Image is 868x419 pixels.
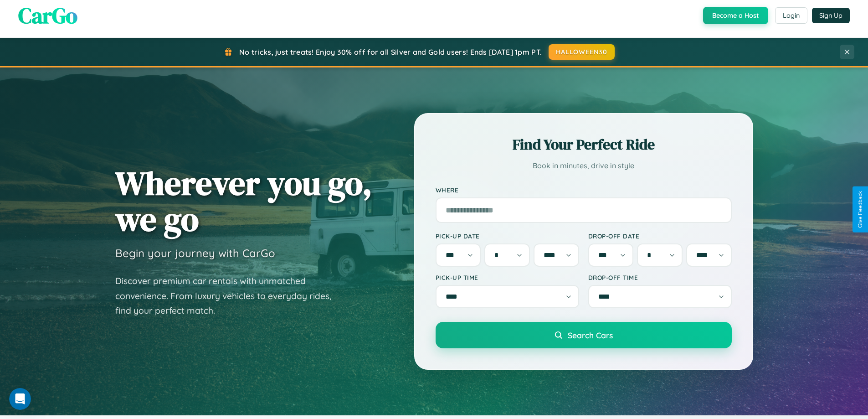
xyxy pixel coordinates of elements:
button: Become a Host [703,7,768,24]
span: No tricks, just treats! Enjoy 30% off for all Silver and Gold users! Ends [DATE] 1pm PT. [239,47,542,57]
p: Book in minutes, drive in style [436,159,732,172]
span: CarGo [18,0,77,31]
iframe: Intercom live chat [9,388,31,410]
h1: Wherever you go, we go [115,165,372,237]
h3: Begin your journey with CarGo [115,246,275,260]
label: Drop-off Time [588,274,732,281]
button: HALLOWEEN30 [549,44,615,60]
button: Sign Up [812,8,850,23]
label: Drop-off Date [588,232,732,240]
label: Pick-up Date [436,232,579,240]
label: Pick-up Time [436,274,579,281]
span: Search Cars [568,330,613,340]
button: Login [775,7,807,24]
button: Search Cars [436,322,732,348]
div: Give Feedback [857,191,863,228]
label: Where [436,186,732,194]
h2: Find Your Perfect Ride [436,134,732,155]
p: Discover premium car rentals with unmatched convenience. From luxury vehicles to everyday rides, ... [115,274,343,318]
